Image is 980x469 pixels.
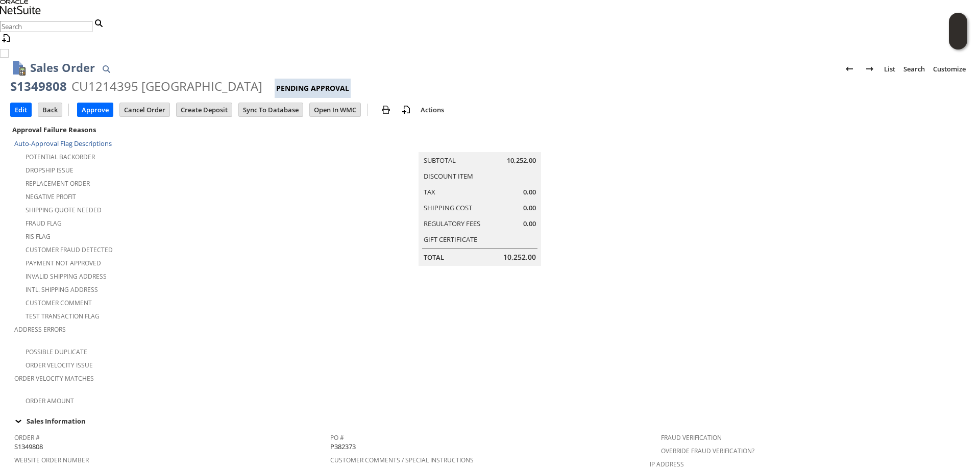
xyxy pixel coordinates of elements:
[843,63,855,75] img: Previous
[26,272,107,281] a: Invalid Shipping Address
[419,136,541,152] caption: Summary
[14,456,89,464] a: Website Order Number
[26,361,93,369] a: Order Velocity Issue
[424,171,473,181] a: Discount Item
[14,325,66,334] a: Address Errors
[10,414,966,428] div: Sales Information
[929,61,970,77] a: Customize
[92,17,105,29] svg: Search
[30,59,95,76] h1: Sales Order
[26,397,74,405] a: Order Amount
[26,348,87,356] a: Possible Duplicate
[177,103,232,116] input: Create Deposit
[38,103,62,116] input: Back
[26,192,76,201] a: Negative Profit
[11,103,31,116] input: Edit
[10,78,67,94] div: S1349808
[523,187,536,197] span: 0.00
[424,235,477,244] a: Gift Certificate
[26,206,102,214] a: Shipping Quote Needed
[661,447,754,455] a: Override Fraud Verification?
[424,156,456,165] a: Subtotal
[523,219,536,229] span: 0.00
[400,104,412,116] img: add-record.svg
[650,460,684,468] a: IP Address
[26,259,101,267] a: Payment not approved
[26,299,92,307] a: Customer Comment
[424,203,472,212] a: Shipping Cost
[26,245,113,254] a: Customer Fraud Detected
[10,414,970,428] td: Sales Information
[503,252,536,262] span: 10,252.00
[10,123,326,136] div: Approval Failure Reasons
[949,13,967,50] iframe: Click here to launch Oracle Guided Learning Help Panel
[330,456,474,464] a: Customer Comments / Special Instructions
[78,103,113,116] input: Approve
[661,433,722,442] a: Fraud Verification
[416,105,448,114] a: Actions
[71,78,262,94] div: CU1214395 [GEOGRAPHIC_DATA]
[14,433,40,442] a: Order #
[26,219,62,228] a: Fraud Flag
[330,442,356,452] span: P382373
[424,253,444,262] a: Total
[14,442,43,452] span: S1349808
[26,312,100,320] a: Test Transaction Flag
[100,63,112,75] img: Quick Find
[424,219,480,228] a: Regulatory Fees
[310,103,360,116] input: Open In WMC
[949,32,967,50] span: Oracle Guided Learning Widget. To move around, please hold and drag
[864,63,876,75] img: Next
[26,153,95,161] a: Potential Backorder
[26,179,90,188] a: Replacement Order
[899,61,929,77] a: Search
[26,166,73,175] a: Dropship Issue
[523,203,536,213] span: 0.00
[14,374,94,383] a: Order Velocity Matches
[330,433,344,442] a: PO #
[14,139,112,148] a: Auto-Approval Flag Descriptions
[26,232,51,241] a: RIS flag
[880,61,899,77] a: List
[275,79,351,98] div: Pending Approval
[120,103,169,116] input: Cancel Order
[380,104,392,116] img: print.svg
[507,156,536,165] span: 10,252.00
[26,285,98,294] a: Intl. Shipping Address
[424,187,435,196] a: Tax
[239,103,303,116] input: Sync To Database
